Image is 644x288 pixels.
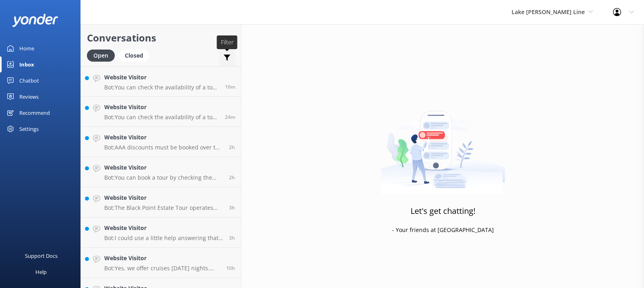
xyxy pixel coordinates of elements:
[381,94,505,195] img: artwork of a man stealing a conversation from at giant smartphone
[229,234,235,241] span: Sep 02 2025 06:32am (UTC -06:00) America/Mexico_City
[81,127,241,157] a: Website VisitorBot:AAA discounts must be booked over the phone or in person. Please call us at [P...
[104,133,223,142] h4: Website Visitor
[12,14,58,27] img: yonder-white-logo.png
[104,234,223,242] p: Bot: I could use a little help answering that question—would you mind rephrasing it for me? If yo...
[81,66,241,97] a: Website VisitorBot:You can check the availability of a tour using the tool below.10m
[226,265,235,271] span: Sep 01 2025 11:51pm (UTC -06:00) America/Mexico_City
[229,144,235,151] span: Sep 02 2025 07:48am (UTC -06:00) America/Mexico_City
[104,73,219,82] h4: Website Visitor
[81,157,241,187] a: Website VisitorBot:You can book a tour by checking the availability using the tool provided.2h
[19,40,34,56] div: Home
[512,8,585,16] span: Lake [PERSON_NAME] Line
[87,50,115,62] div: Open
[225,83,235,90] span: Sep 02 2025 09:59am (UTC -06:00) America/Mexico_City
[104,224,223,232] h4: Website Visitor
[104,174,223,181] p: Bot: You can book a tour by checking the availability using the tool provided.
[119,50,149,62] div: Closed
[392,226,494,234] p: - Your friends at [GEOGRAPHIC_DATA]
[19,105,50,121] div: Recommend
[104,103,219,112] h4: Website Visitor
[119,51,153,60] a: Closed
[81,97,241,127] a: Website VisitorBot:You can check the availability of a tour using the tool below.24m
[19,89,39,105] div: Reviews
[87,30,235,46] h2: Conversations
[19,121,39,137] div: Settings
[104,204,223,211] p: Bot: The Black Point Estate Tour operates from [DATE] through [DATE], seven days a week. If you'r...
[19,56,34,73] div: Inbox
[104,254,220,263] h4: Website Visitor
[104,163,223,172] h4: Website Visitor
[81,187,241,218] a: Website VisitorBot:The Black Point Estate Tour operates from [DATE] through [DATE], seven days a ...
[229,174,235,181] span: Sep 02 2025 07:27am (UTC -06:00) America/Mexico_City
[411,205,475,218] h3: Let's get chatting!
[35,264,47,280] div: Help
[104,144,223,151] p: Bot: AAA discounts must be booked over the phone or in person. Please call us at [PHONE_NUMBER] o...
[104,84,219,91] p: Bot: You can check the availability of a tour using the tool below.
[225,114,235,120] span: Sep 02 2025 09:45am (UTC -06:00) America/Mexico_City
[81,218,241,248] a: Website VisitorBot:I could use a little help answering that question—would you mind rephrasing it...
[87,51,119,60] a: Open
[104,193,223,202] h4: Website Visitor
[25,248,58,264] div: Support Docs
[104,114,219,121] p: Bot: You can check the availability of a tour using the tool below.
[104,265,220,272] p: Bot: Yes, we offer cruises [DATE] nights. You can check availability and book online at [URL][DOM...
[81,248,241,278] a: Website VisitorBot:Yes, we offer cruises [DATE] nights. You can check availability and book onlin...
[19,73,39,89] div: Chatbot
[229,204,235,211] span: Sep 02 2025 06:55am (UTC -06:00) America/Mexico_City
